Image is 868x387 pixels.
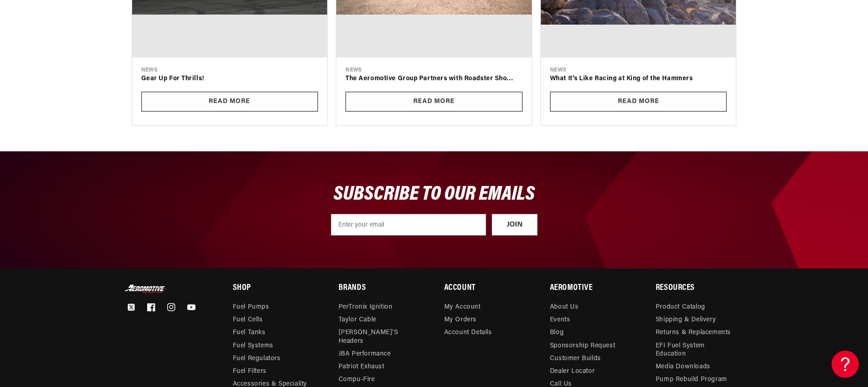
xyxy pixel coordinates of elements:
[339,361,385,373] a: Patriot Exhaust
[492,214,538,236] button: JOIN
[550,340,615,352] a: Sponsorship Request
[339,348,391,361] a: JBA Performance
[550,314,570,326] a: Events
[550,92,727,112] a: Read More
[339,373,375,386] a: Compu-Fire
[331,214,486,236] input: Enter your email
[444,326,492,339] a: Account Details
[233,352,281,365] a: Fuel Regulators
[123,284,169,293] img: Aeromotive
[339,326,417,347] a: [PERSON_NAME]’s Headers
[345,67,523,74] div: news
[233,365,267,378] a: Fuel Filters
[233,303,269,314] a: Fuel Pumps
[656,361,710,373] a: Media Downloads
[444,303,481,314] a: My Account
[656,303,705,314] a: Product Catalog
[233,314,263,326] a: Fuel Cells
[550,352,601,365] a: Customer Builds
[550,303,579,314] a: About Us
[550,365,595,378] a: Dealer Locator
[345,92,523,112] a: Read More
[141,92,318,112] a: Read More
[141,67,318,74] div: news
[334,184,535,205] span: SUBSCRIBE TO OUR EMAILS
[550,67,727,74] div: news
[339,303,393,314] a: PerTronix Ignition
[656,326,731,339] a: Returns & Replacements
[656,314,716,326] a: Shipping & Delivery
[656,340,734,361] a: EFI Fuel System Education
[339,314,376,326] a: Taylor Cable
[550,326,564,339] a: Blog
[656,373,727,386] a: Pump Rebuild Program
[444,314,477,326] a: My Orders
[233,340,273,352] a: Fuel Systems
[233,326,266,339] a: Fuel Tanks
